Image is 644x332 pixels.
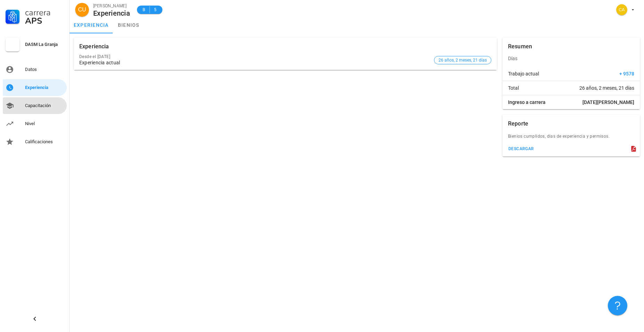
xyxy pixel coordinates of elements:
[141,6,147,13] span: B
[502,133,640,144] div: Bienios cumplidos, dias de experiencia y permisos.
[619,70,634,77] span: + 9578
[113,17,144,33] a: bienios
[93,2,130,9] div: [PERSON_NAME]
[505,144,537,154] button: descargar
[25,8,64,17] div: Carrera
[153,6,158,13] span: 5
[616,4,627,15] div: avatar
[79,60,431,66] div: Experiencia actual
[3,97,67,114] a: Capacitación
[25,103,64,108] div: Capacitación
[508,70,539,77] span: Trabajo actual
[502,50,640,67] div: Días
[75,3,89,17] div: avatar
[508,99,546,106] span: Ingreso a carrera
[508,84,519,91] span: Total
[508,146,534,151] div: descargar
[25,121,64,127] div: Nivel
[70,17,113,33] a: experiencia
[3,115,67,132] a: Nivel
[25,139,64,145] div: Calificaciones
[582,99,634,106] span: [DATE][PERSON_NAME]
[438,56,487,64] span: 26 años, 2 meses, 21 días
[508,38,532,56] div: Resumen
[25,67,64,72] div: Datos
[579,84,634,91] span: 26 años, 2 meses, 21 días
[78,3,86,17] span: CU
[3,79,67,96] a: Experiencia
[508,115,528,133] div: Reporte
[93,9,130,17] div: Experiencia
[25,42,64,47] div: DASM La Granja
[79,38,109,56] div: Experiencia
[3,133,67,150] a: Calificaciones
[25,17,64,25] div: APS
[3,61,67,78] a: Datos
[79,54,431,59] div: Desde el [DATE]
[25,85,64,90] div: Experiencia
